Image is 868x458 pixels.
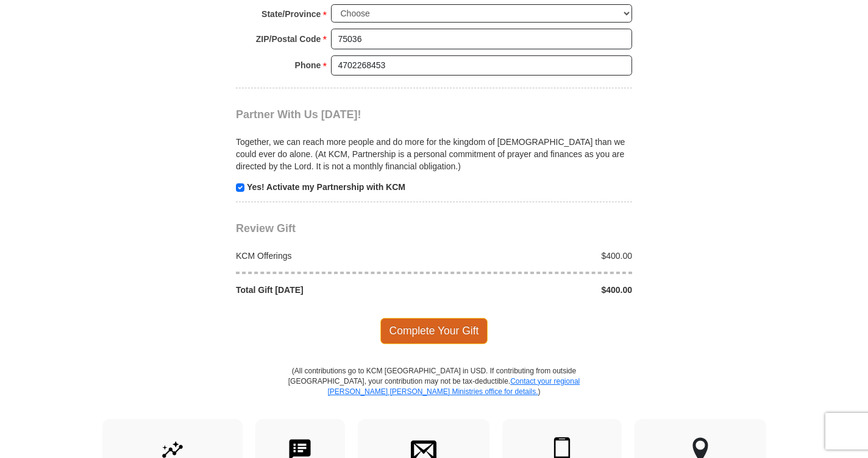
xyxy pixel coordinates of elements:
[261,5,321,23] strong: State/Province
[236,222,296,234] span: Review Gift
[230,284,435,296] div: Total Gift [DATE]
[247,182,405,192] strong: Yes! Activate my Partnership with KCM
[288,366,580,419] p: (All contributions go to KCM [GEOGRAPHIC_DATA] in USD. If contributing from outside [GEOGRAPHIC_D...
[236,136,632,172] p: Together, we can reach more people and do more for the kingdom of [DEMOGRAPHIC_DATA] than we coul...
[380,318,488,343] span: Complete Your Gift
[434,284,639,296] div: $400.00
[327,377,580,396] a: Contact your regional [PERSON_NAME] [PERSON_NAME] Ministries office for details.
[230,250,435,262] div: KCM Offerings
[295,57,321,74] strong: Phone
[434,250,639,262] div: $400.00
[236,108,361,121] span: Partner With Us [DATE]!
[256,30,321,48] strong: ZIP/Postal Code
